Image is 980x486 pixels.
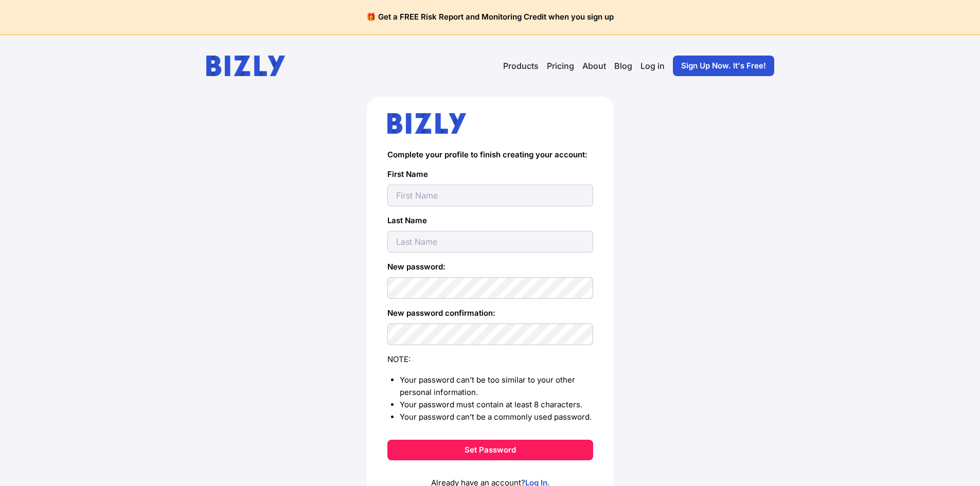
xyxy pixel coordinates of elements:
[12,12,968,22] h4: 🎁 Get a FREE Risk Report and Monitoring Credit when you sign up
[400,374,593,399] li: Your password can’t be too similar to your other personal information.
[400,411,593,423] li: Your password can’t be a commonly used password.
[387,150,593,160] h4: Complete your profile to finish creating your account:
[640,60,665,72] a: Log in
[387,440,593,460] button: Set Password
[387,113,467,134] img: bizly_logo.svg
[582,60,606,72] a: About
[547,60,574,72] a: Pricing
[387,261,593,273] label: New password:
[387,307,593,319] label: New password confirmation:
[503,60,539,72] button: Products
[387,168,593,181] label: First Name
[400,399,593,411] li: Your password must contain at least 8 characters.
[387,231,593,253] input: Last Name
[387,353,593,366] div: NOTE:
[673,56,774,76] a: Sign Up Now. It's Free!
[387,185,593,206] input: First Name
[614,60,632,72] a: Blog
[387,214,593,227] label: Last Name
